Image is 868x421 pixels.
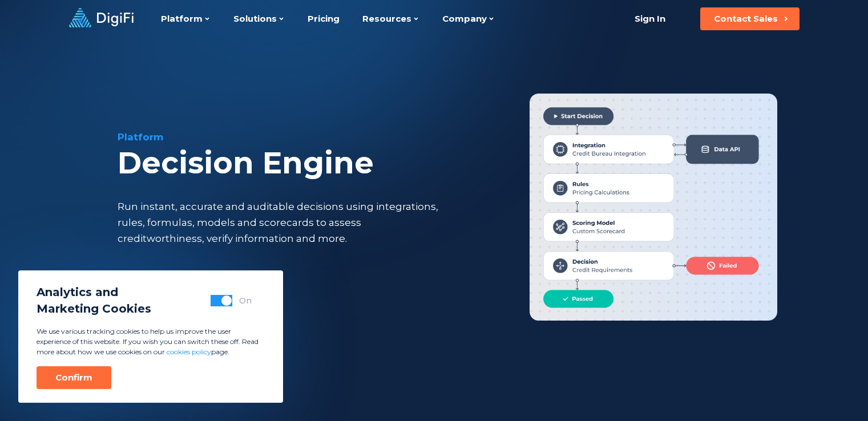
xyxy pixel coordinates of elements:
[37,301,151,317] span: Marketing Cookies
[714,13,778,25] div: Contact Sales
[37,284,151,301] span: Analytics and
[37,366,111,389] button: Confirm
[700,7,800,30] button: Contact Sales
[118,130,494,144] div: Platform
[167,347,211,356] a: cookies policy
[55,372,92,383] div: Confirm
[37,326,265,357] p: We use various tracking cookies to help us improve the user experience of this website. If you wi...
[621,7,680,30] a: Sign In
[118,146,494,180] div: Decision Engine
[118,199,442,246] div: Run instant, accurate and auditable decisions using integrations, rules, formulas, models and sco...
[239,295,252,306] div: On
